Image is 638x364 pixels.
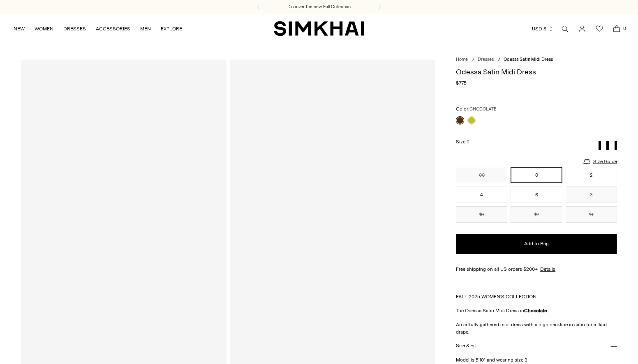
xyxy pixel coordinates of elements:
[456,307,617,314] p: The Odessa Satin Midi Dress in
[456,321,617,336] p: An artfully gathered midi dress with a high neckline in satin for a fluid drape.
[14,20,25,38] a: NEW
[456,187,507,203] button: 4
[532,20,554,38] button: USD $
[621,25,628,32] span: 0
[456,68,617,76] h1: Odessa Satin Midi Dress
[557,21,573,37] a: Open search modal
[511,187,562,203] button: 6
[456,234,617,254] button: Add to Bag
[456,343,476,348] h3: Size & Fit
[524,240,549,247] span: Add to Bag
[467,139,469,145] span: 0
[63,20,86,38] a: DRESSES
[540,265,555,273] a: Details
[511,167,562,183] button: 0
[566,187,617,203] button: 8
[566,206,617,223] button: 14
[582,157,617,167] a: Size Guide
[472,56,474,63] div: /
[456,336,617,357] button: Size & Fit
[96,20,130,38] a: ACCESSORIES
[469,106,496,112] span: CHOCOLATE
[456,167,507,183] button: 00
[524,308,547,313] strong: Chocolate
[504,57,553,62] span: Odessa Satin Midi Dress
[608,21,625,37] a: Open cart modal
[456,56,617,63] nav: breadcrumbs
[274,21,364,37] a: SIMKHAI
[456,138,469,146] label: Size:
[511,206,562,223] button: 12
[456,57,468,62] a: Home
[478,57,494,62] a: Dresses
[456,265,617,273] div: Free shipping on all US orders $200+
[566,167,617,183] button: 2
[574,21,590,37] a: Go to the account page
[456,79,467,87] span: $775
[35,20,53,38] a: WOMEN
[140,20,151,38] a: MEN
[287,4,351,10] a: Discover the new Fall Collection
[456,294,536,299] a: FALL 2025 WOMEN'S COLLECTION
[498,56,500,63] div: /
[591,21,608,37] a: Wishlist
[456,206,507,223] button: 10
[456,105,496,113] label: Color:
[161,20,182,38] a: EXPLORE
